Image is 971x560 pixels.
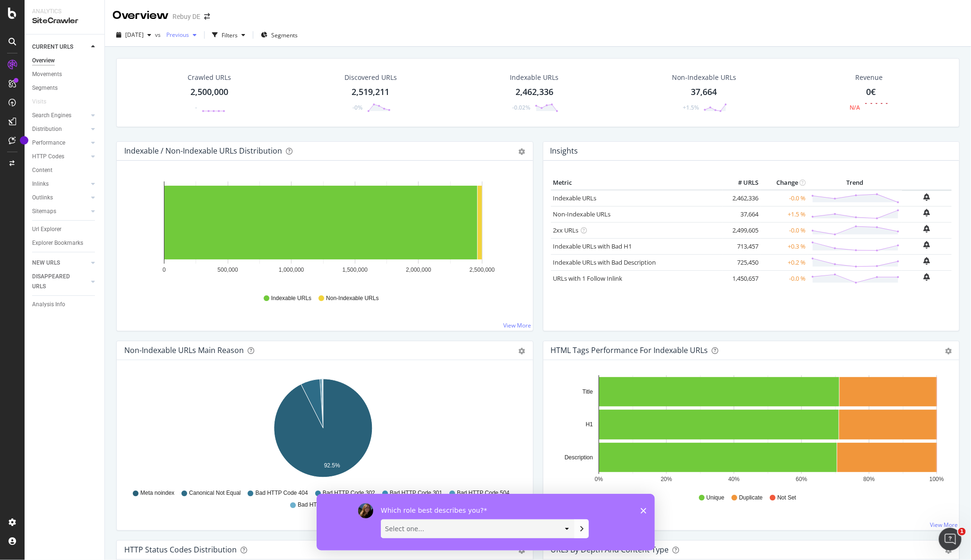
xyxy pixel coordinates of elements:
td: +0.3 % [761,238,808,254]
a: View More [930,521,958,529]
text: 20% [661,476,672,483]
div: Indexable / Non-Indexable URLs Distribution [124,146,282,155]
div: Tooltip anchor [20,136,28,145]
div: gear [519,148,525,155]
text: Title [582,388,593,395]
td: 37,664 [723,206,761,222]
div: Discovered URLs [344,73,397,82]
div: gear [945,348,952,354]
div: Filters [222,31,238,39]
div: NEW URLS [32,258,60,268]
button: Segments [257,27,301,43]
div: bell-plus [924,225,930,233]
button: Filters [208,27,249,43]
a: Indexable URLs [553,194,597,202]
text: 2,000,000 [406,267,431,273]
td: -0.0 % [761,270,808,286]
div: Content [32,165,52,175]
text: 100% [929,476,944,483]
td: 725,450 [723,254,761,270]
button: Previous [163,27,200,43]
span: Bad HTTP Code 301 [390,489,442,497]
div: bell-plus [924,209,930,216]
div: Performance [32,138,65,148]
div: -0.02% [512,103,530,112]
div: Analytics [32,8,97,16]
a: HTTP Codes [32,152,88,162]
iframe: Survey by Laura from Botify [317,494,655,551]
a: Performance [32,138,88,148]
a: Outlinks [32,193,88,203]
div: Movements [32,69,62,79]
a: Content [32,165,98,175]
div: DISAPPEARED URLS [32,272,80,292]
svg: A chart. [124,176,522,285]
div: Indexable URLs [510,73,559,82]
text: 0% [594,476,603,483]
th: Change [761,176,808,190]
text: Description [564,454,593,461]
div: -0% [352,103,362,112]
td: -0.0 % [761,190,808,207]
div: 2,500,000 [190,86,228,98]
a: Indexable URLs with Bad Description [553,258,656,267]
button: [DATE] [112,27,155,43]
span: Non-Indexable URLs [326,294,378,302]
th: Metric [551,176,723,190]
div: Non-Indexable URLs Main Reason [124,345,244,355]
a: Non-Indexable URLs [553,210,611,218]
text: 40% [728,476,739,483]
a: View More [504,321,532,329]
span: 0€ [866,86,876,97]
div: arrow-right-arrow-left [204,13,210,20]
span: Segments [271,31,298,39]
div: Crawled URLs [188,73,231,82]
a: CURRENT URLS [32,42,88,52]
th: Trend [808,176,902,190]
td: -0.0 % [761,222,808,238]
div: bell-plus [924,193,930,201]
div: bell-plus [924,241,930,249]
span: Canonical Not Equal [189,489,241,497]
div: 2,519,211 [352,86,389,98]
div: Rebuy DE [172,12,200,21]
span: Meta noindex [140,489,174,497]
h4: Insights [550,145,578,157]
a: Movements [32,69,98,79]
div: Outlinks [32,193,53,203]
a: Inlinks [32,179,88,189]
td: +0.2 % [761,254,808,270]
span: Indexable URLs [271,294,311,302]
div: gear [519,348,525,354]
text: 1,000,000 [279,267,304,273]
div: 2,462,336 [516,86,553,98]
div: - [195,103,197,112]
div: CURRENT URLS [32,42,73,52]
span: vs [155,31,163,39]
span: 1 [958,528,966,535]
div: Visits [32,97,46,107]
span: Bad HTTP Code -104 [298,501,352,509]
td: 713,457 [723,238,761,254]
a: Url Explorer [32,224,98,234]
a: Overview [32,56,98,66]
a: Search Engines [32,111,88,121]
div: bell-plus [924,273,930,281]
div: +1.5% [683,103,699,112]
a: Explorer Bookmarks [32,238,98,248]
svg: A chart. [551,375,949,485]
text: 500,000 [217,267,238,273]
text: H1 [585,422,593,428]
td: 1,450,657 [723,270,761,286]
th: # URLS [723,176,761,190]
svg: A chart. [124,375,522,485]
div: Sitemaps [32,207,56,216]
text: 1,500,000 [343,267,368,273]
div: Inlinks [32,179,49,189]
a: URLs with 1 Follow Inlink [553,274,623,283]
